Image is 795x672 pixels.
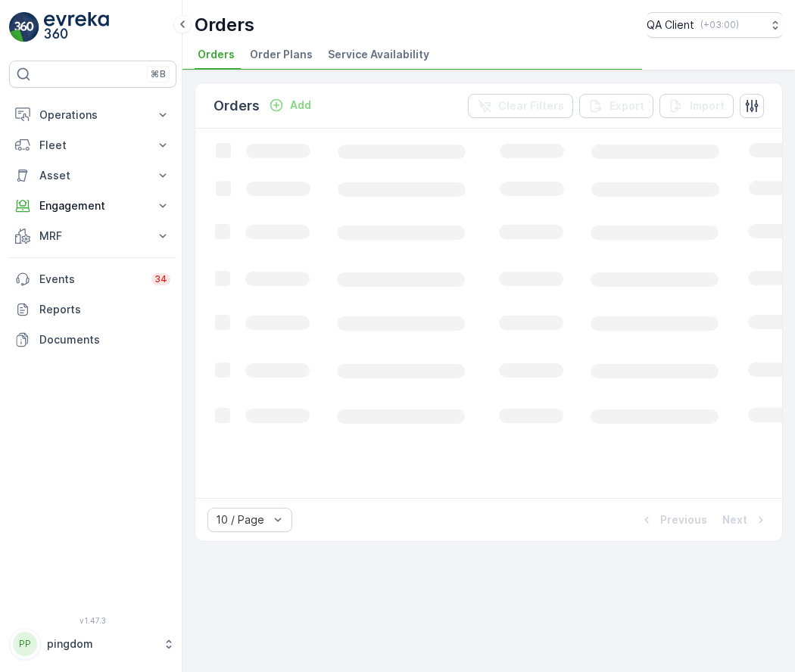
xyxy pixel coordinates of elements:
[9,264,176,294] a: Events34
[47,636,155,652] p: pingdom
[13,632,37,656] div: PP
[250,47,313,62] span: Order Plans
[9,628,176,660] button: PPpingdom
[9,221,176,251] button: MRF
[39,198,146,213] p: Engagement
[39,229,146,244] p: MRF
[151,68,166,80] p: ⌘B
[690,98,725,114] p: Import
[722,512,747,527] p: Next
[9,325,176,355] a: Documents
[9,294,176,325] a: Reports
[195,13,254,37] p: Orders
[290,98,311,113] p: Add
[214,95,260,117] p: Orders
[263,96,317,114] button: Add
[39,107,146,123] p: Operations
[39,168,146,183] p: Asset
[39,272,142,287] p: Events
[721,511,770,529] button: Next
[9,160,176,191] button: Asset
[647,17,694,33] p: QA Client
[468,94,573,118] button: Clear Filters
[647,12,783,38] button: QA Client(+03:00)
[700,19,739,31] p: ( +03:00 )
[44,12,109,42] img: logo_light-DOdMpM7g.png
[39,302,170,317] p: Reports
[9,130,176,160] button: Fleet
[328,47,429,62] span: Service Availability
[9,100,176,130] button: Operations
[9,191,176,221] button: Engagement
[9,616,176,625] span: v 1.47.3
[498,98,564,114] p: Clear Filters
[660,512,707,527] p: Previous
[39,332,170,347] p: Documents
[198,47,235,62] span: Orders
[39,138,146,153] p: Fleet
[659,94,734,118] button: Import
[154,273,167,285] p: 34
[9,12,39,42] img: logo
[638,511,709,529] button: Previous
[609,98,644,114] p: Export
[579,94,653,118] button: Export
